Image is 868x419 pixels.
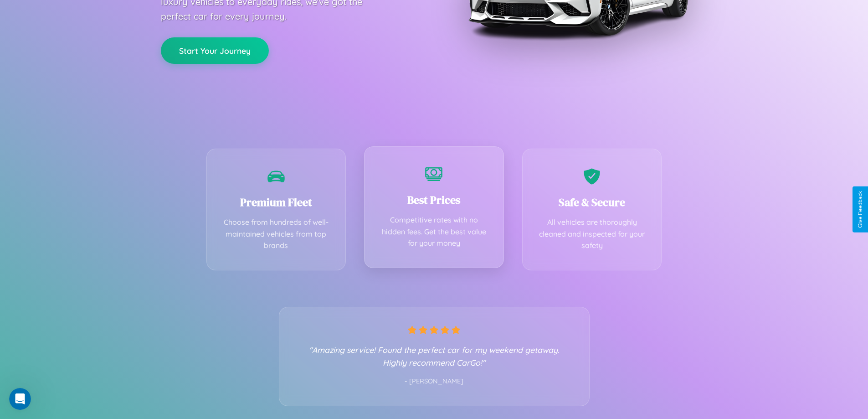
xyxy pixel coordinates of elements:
h3: Best Prices [378,192,490,207]
iframe: Intercom live chat [9,388,31,410]
div: Give Feedback [857,191,863,228]
p: - [PERSON_NAME] [298,376,571,388]
h3: Safe & Secure [536,195,648,210]
p: Choose from hundreds of well-maintained vehicles from top brands [221,217,332,252]
p: Competitive rates with no hidden fees. Get the best value for your money [378,214,490,249]
p: "Amazing service! Found the perfect car for my weekend getaway. Highly recommend CarGo!" [298,343,571,369]
h3: Premium Fleet [221,195,332,210]
button: Start Your Journey [161,37,269,64]
p: All vehicles are thoroughly cleaned and inspected for your safety [536,217,648,252]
